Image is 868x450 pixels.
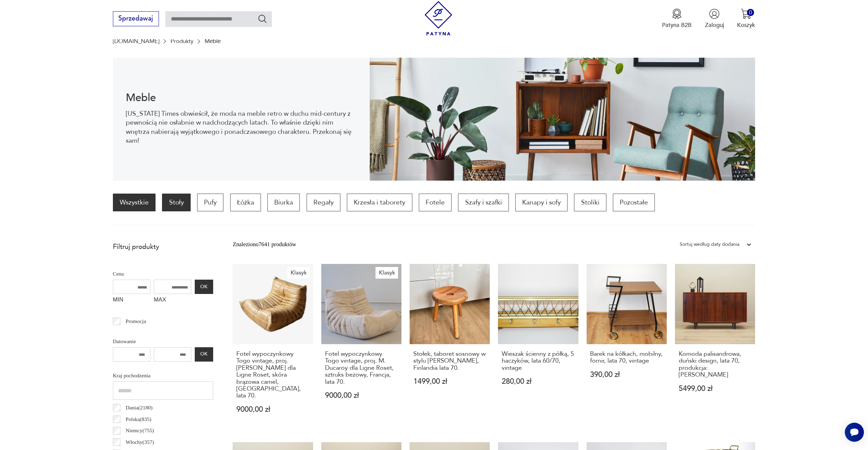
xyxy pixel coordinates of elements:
[113,371,213,380] p: Kraj pochodzenia
[126,93,357,103] h1: Meble
[205,38,221,44] p: Meble
[747,9,754,16] div: 0
[307,194,340,211] a: Regały
[590,351,663,365] h3: Barek na kółkach, mobilny, fornir, lata 70, vintage
[419,194,452,211] a: Fotele
[126,438,154,447] p: Włochy ( 357 )
[171,38,193,44] a: Produkty
[705,9,724,29] button: Zaloguj
[258,14,267,24] button: Szukaj
[672,9,682,19] img: Ikona medalu
[709,9,720,19] img: Ikonka użytkownika
[113,11,159,26] button: Sprzedawaj
[325,351,398,385] h3: Fotel wypoczynkowy Togo vintage, proj. M. Ducaroy dla Ligne Roset, sztruks beżowy, Francja, lata 70.
[679,351,752,379] h3: Komoda palisandrowa, duński design, lata 70, produkcja: [PERSON_NAME]
[126,109,357,145] p: [US_STATE] Times obwieścił, że moda na meble retro w duchu mid-century z pewnością nie osłabnie w...
[458,194,509,211] a: Szafy i szafki
[113,337,213,346] p: Datowanie
[410,264,490,429] a: Stołek, taboret sosnowy w stylu Bertela Gardberga, Finlandia lata 70.Stołek, taboret sosnowy w st...
[195,347,213,362] button: OK
[741,9,751,19] img: Ikona koszyka
[126,317,146,326] p: Promocja
[113,38,159,44] a: [DOMAIN_NAME]
[502,378,575,385] p: 280,00 zł
[413,351,486,371] h3: Stołek, taboret sosnowy w stylu [PERSON_NAME], Finlandia lata 70.
[126,426,154,435] p: Niemcy ( 755 )
[662,9,692,29] a: Ikona medaluPatyna B2B
[230,194,261,211] a: Łóżka
[236,406,309,413] p: 9000,00 zł
[113,194,156,211] a: Wszystkie
[325,392,398,399] p: 9000,00 zł
[680,240,739,249] div: Sortuj według daty dodania
[162,194,190,211] a: Stoły
[113,294,150,307] label: MIN
[321,264,401,429] a: KlasykFotel wypoczynkowy Togo vintage, proj. M. Ducaroy dla Ligne Roset, sztruks beżowy, Francja,...
[154,294,191,307] label: MAX
[587,264,667,429] a: Barek na kółkach, mobilny, fornir, lata 70, vintageBarek na kółkach, mobilny, fornir, lata 70, vi...
[662,21,692,29] p: Patyna B2B
[236,351,309,399] h3: Fotel wypoczynkowy Togo vintage, proj. [PERSON_NAME] dla Ligne Roset, skóra brązowa camel, [GEOGR...
[705,21,724,29] p: Zaloguj
[574,194,606,211] a: Stoliki
[347,194,412,211] a: Krzesła i taborety
[413,378,486,385] p: 1499,00 zł
[662,9,692,29] button: Patyna B2B
[267,194,300,211] a: Biurka
[113,16,159,22] a: Sprzedawaj
[737,9,755,29] button: 0Koszyk
[233,264,313,429] a: KlasykFotel wypoczynkowy Togo vintage, proj. M. Ducaroy dla Ligne Roset, skóra brązowa camel, Fra...
[113,269,213,278] p: Cena
[126,403,152,412] p: Dania ( 2180 )
[845,423,864,442] iframe: Smartsupp widget button
[126,415,151,424] p: Polska ( 835 )
[421,1,456,36] img: Patyna - sklep z meblami i dekoracjami vintage
[679,385,752,392] p: 5499,00 zł
[498,264,578,429] a: Wieszak ścienny z półką, 5 haczyków, lata 60/70, vintageWieszak ścienny z półką, 5 haczyków, lata...
[515,194,568,211] a: Kanapy i sofy
[233,240,296,249] div: Znaleziono 7641 produktów
[502,351,575,371] h3: Wieszak ścienny z półką, 5 haczyków, lata 60/70, vintage
[195,280,213,294] button: OK
[590,371,663,378] p: 390,00 zł
[197,194,223,211] a: Pufy
[613,194,655,211] a: Pozostałe
[370,58,755,181] img: Meble
[737,21,755,29] p: Koszyk
[113,242,213,251] p: Filtruj produkty
[675,264,755,429] a: Komoda palisandrowa, duński design, lata 70, produkcja: DaniaKomoda palisandrowa, duński design, ...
